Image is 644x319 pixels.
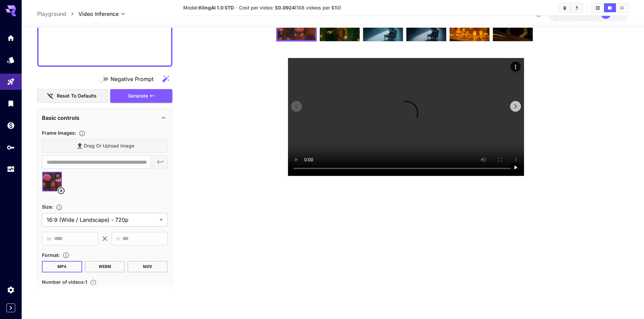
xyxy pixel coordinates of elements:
[42,110,168,126] div: Basic controls
[6,303,15,312] button: Expand sidebar
[42,114,79,122] p: Basic controls
[591,3,628,13] div: Show videos in grid viewShow videos in video viewShow videos in list view
[7,99,15,108] div: Library
[53,204,65,211] button: Adjust the dimensions of the generated image by specifying its width and height in pixels, or sel...
[42,279,87,285] span: Number of videos : 1
[85,261,125,272] button: WEBM
[7,165,15,174] div: Usage
[47,216,157,224] span: 16:9 (Wide / Landscape) - 720p
[42,204,53,210] span: Size :
[116,235,120,242] span: H
[558,3,583,13] div: Clear videosDownload All
[604,3,616,12] button: Show videos in video view
[559,3,571,12] button: Clear videos
[42,261,82,272] button: MP4
[37,10,78,18] nav: breadcrumb
[7,34,15,42] div: Home
[42,130,76,136] span: Frame Images :
[78,10,119,18] span: Video Inference
[572,11,595,17] span: credits left
[76,130,88,137] button: Upload frame images.
[127,261,168,272] button: MOV
[110,89,172,103] button: Generate
[47,235,51,242] span: W
[60,252,72,259] button: Choose the file format for the output video.
[555,11,572,17] span: $19.00
[510,61,521,72] div: Actions
[278,5,295,10] b: 0.0924
[236,4,237,12] p: ·
[571,3,583,12] button: Download All
[7,286,15,294] div: Settings
[592,3,604,12] button: Show videos in grid view
[7,78,15,86] div: Playground
[42,252,60,258] span: Format :
[7,121,15,130] div: Wallet
[199,5,234,10] b: KlingAI 1.0 STD
[128,91,148,100] span: Generate
[87,279,99,286] button: Specify how many videos to generate in a single request. Each video generation will be charged se...
[37,10,66,18] a: Playground
[239,5,341,10] span: Cost per video: $ (108 videos per $10)
[7,143,15,152] div: API Keys
[37,89,108,103] button: Reset to defaults
[183,5,234,10] span: Model:
[7,56,15,64] div: Models
[510,162,521,172] div: Play video
[111,75,153,83] span: Negative Prompt
[616,3,628,12] button: Show videos in list view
